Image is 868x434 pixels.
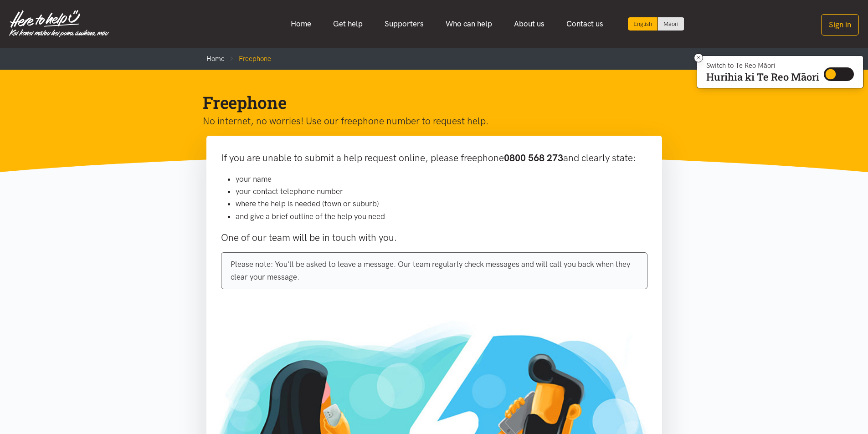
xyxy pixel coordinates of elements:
[221,150,647,166] p: If you are unable to submit a help request online, please freephone and clearly state:
[706,73,819,81] p: Hurihia ki Te Reo Māori
[221,230,647,245] p: One of our team will be in touch with you.
[203,92,651,113] h1: Freephone
[374,14,435,34] a: Supporters
[236,198,647,210] li: where the help is needed (town or suburb)
[206,55,225,63] a: Home
[9,10,109,37] img: Home
[236,210,647,223] li: and give a brief outline of the help you need
[821,14,859,36] button: Sign in
[203,113,651,129] p: No internet, no worries! Use our freephone number to request help.
[706,63,819,68] p: Switch to Te Reo Māori
[280,14,322,34] a: Home
[221,252,647,289] div: Please note: You'll be asked to leave a message. Our team regularly check messages and will call ...
[435,14,503,34] a: Who can help
[322,14,374,34] a: Get help
[236,185,647,198] li: your contact telephone number
[658,17,684,31] a: Switch to Te Reo Māori
[628,17,658,31] div: Current language
[504,152,563,163] b: 0800 568 273
[555,14,614,34] a: Contact us
[628,17,684,31] div: Language toggle
[236,173,647,185] li: your name
[503,14,555,34] a: About us
[225,53,271,64] li: Freephone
